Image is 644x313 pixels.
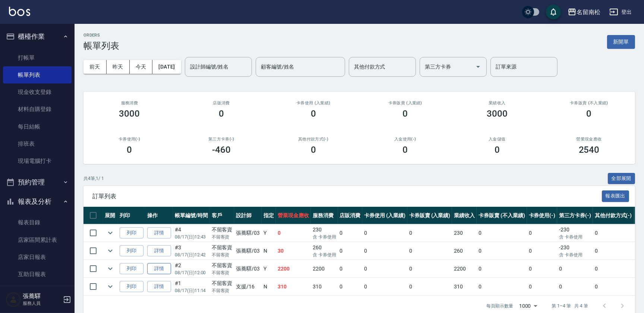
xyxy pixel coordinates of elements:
[212,226,233,234] div: 不留客資
[559,234,591,240] p: 含 卡券使用
[212,244,233,252] div: 不留客資
[557,242,593,260] td: -230
[147,227,171,239] a: 詳情
[559,252,591,258] p: 含 卡券使用
[175,287,208,294] p: 08/17 (日) 11:14
[606,5,635,19] button: 登出
[234,278,262,295] td: 支援 /16
[362,224,407,242] td: 0
[407,242,452,260] td: 0
[3,266,72,283] a: 互助日報表
[362,207,407,224] th: 卡券使用 (入業績)
[212,234,233,240] p: 不留客資
[460,101,534,105] h2: 業績收入
[311,260,338,278] td: 2200
[212,252,233,258] p: 不留客資
[593,260,634,278] td: 0
[276,242,311,260] td: 30
[92,193,602,200] span: 訂單列表
[262,260,276,278] td: Y
[147,263,171,275] a: 詳情
[527,260,558,278] td: 0
[262,207,276,224] th: 指定
[152,60,181,74] button: [DATE]
[577,7,600,17] div: 名留南松
[587,108,592,119] h3: 0
[368,101,442,105] h2: 卡券販賣 (入業績)
[3,152,72,170] a: 現場電腦打卡
[9,7,30,16] img: Logo
[212,279,233,287] div: 不留客資
[593,278,634,295] td: 0
[105,245,116,256] button: expand row
[127,145,132,155] h3: 0
[107,60,130,74] button: 昨天
[362,242,407,260] td: 0
[92,101,167,105] h3: 服務消費
[311,145,316,155] h3: 0
[276,137,350,142] h2: 其他付款方式(-)
[184,101,259,105] h2: 店販消費
[368,137,442,142] h2: 入金使用(-)
[452,242,477,260] td: 260
[3,283,72,300] a: 互助排行榜
[338,260,363,278] td: 0
[552,303,588,309] p: 第 1–4 筆 共 4 筆
[527,278,558,295] td: 0
[3,101,72,118] a: 材料自購登錄
[173,207,210,224] th: 帳單編號/時間
[402,108,408,119] h3: 0
[212,145,231,155] h3: -460
[486,303,513,309] p: 每頁顯示數量
[460,137,534,142] h2: 入金儲值
[527,207,558,224] th: 卡券使用(-)
[402,145,408,155] h3: 0
[212,269,233,276] p: 不留客資
[3,173,72,192] button: 預約管理
[557,207,593,224] th: 第三方卡券(-)
[477,278,527,295] td: 0
[173,242,210,260] td: #3
[407,260,452,278] td: 0
[602,190,629,202] button: 報表匯出
[103,207,118,224] th: 展開
[477,224,527,242] td: 0
[3,249,72,266] a: 店家日報表
[119,108,140,119] h3: 3000
[311,207,338,224] th: 服務消費
[557,224,593,242] td: -230
[83,33,119,38] h2: ORDERS
[338,278,363,295] td: 0
[83,41,119,51] h3: 帳單列表
[527,242,558,260] td: 0
[105,281,116,292] button: expand row
[472,61,484,73] button: Open
[311,242,338,260] td: 260
[212,287,233,294] p: 不留客資
[452,260,477,278] td: 2200
[276,224,311,242] td: 0
[477,207,527,224] th: 卡券販賣 (不入業績)
[3,192,72,211] button: 報表及分析
[565,4,603,20] button: 名留南松
[120,245,143,257] button: 列印
[607,38,635,45] a: 新開單
[338,207,363,224] th: 店販消費
[593,242,634,260] td: 0
[3,214,72,231] a: 報表目錄
[579,145,600,155] h3: 2540
[338,242,363,260] td: 0
[175,252,208,258] p: 08/17 (日) 12:42
[338,224,363,242] td: 0
[3,231,72,249] a: 店家區間累計表
[311,108,316,119] h3: 0
[557,260,593,278] td: 0
[3,49,72,66] a: 打帳單
[173,278,210,295] td: #1
[105,263,116,274] button: expand row
[3,118,72,135] a: 每日結帳
[130,60,153,74] button: 今天
[452,278,477,295] td: 310
[407,224,452,242] td: 0
[477,260,527,278] td: 0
